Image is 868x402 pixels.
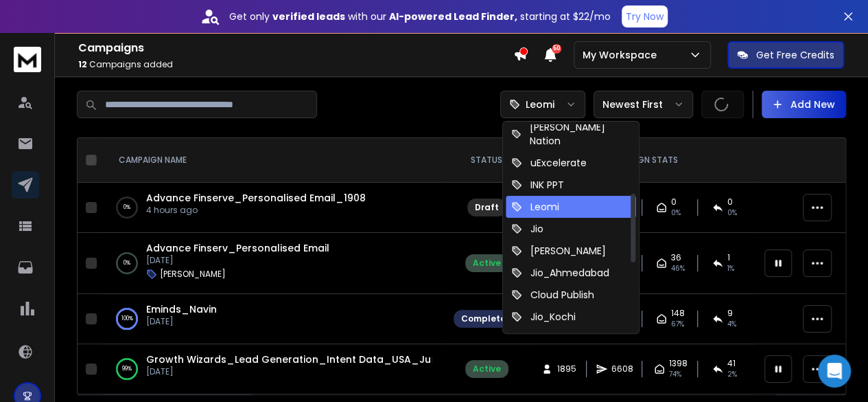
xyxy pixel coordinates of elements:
strong: verified leads [272,10,345,23]
p: Get Free Credits [756,48,834,62]
span: 67 % [671,319,684,330]
span: 41 [727,358,736,369]
div: Jio_Ahmedabad [511,266,609,280]
span: 1895 [556,364,576,375]
a: Advance Finserv_Personalised Email [146,241,329,255]
span: 148 [671,308,685,319]
p: [DATE] [146,366,432,377]
span: 0 [671,197,677,208]
p: Get only with our starting at $22/mo [229,10,611,23]
img: logo [14,47,41,72]
button: Add New [762,91,846,118]
span: 0% [671,208,681,219]
strong: AI-powered Lead Finder, [389,10,517,23]
div: Jio_Kochi [511,310,576,324]
div: [PERSON_NAME] [511,244,606,258]
div: Open Intercom Messenger [818,355,851,388]
p: My Workspace [583,48,662,62]
p: 4 hours ago [146,205,366,216]
button: Get Free Credits [727,41,844,69]
p: 99 % [122,362,132,376]
div: Active [473,364,501,375]
span: 1 % [727,263,734,274]
td: 99%Growth Wizards_Lead Generation_Intent Data_USA_June 2025[DATE] [102,344,445,394]
p: Campaigns added [78,59,513,70]
span: 1398 [669,358,688,369]
p: [DATE] [146,255,329,266]
a: Eminds_Navin [146,302,217,316]
div: Draft [475,202,499,213]
a: Growth Wizards_Lead Generation_Intent Data_USA_June 2025 [146,353,471,366]
span: 50 [552,44,561,54]
a: Advance Finserve_Personalised Email_1908 [146,191,366,205]
div: Completed [461,313,512,324]
div: uExcelerate [511,156,587,170]
span: 36 [671,252,681,263]
p: Leomi [526,98,554,111]
p: [DATE] [146,316,217,327]
span: 9 [727,308,733,319]
th: CAMPAIGN STATS [528,138,756,183]
th: CAMPAIGN NAME [102,138,445,183]
button: Try Now [622,5,668,27]
div: Active [473,258,501,269]
span: 1 [727,252,730,263]
p: 0 % [124,201,130,214]
h1: Campaigns [78,40,513,56]
p: 0 % [124,256,130,270]
td: 100%Eminds_Navin[DATE] [102,294,445,344]
button: Newest First [594,91,693,118]
p: 100 % [121,312,133,326]
div: Leomi [511,200,559,214]
td: 0%Advance Finserve_Personalised Email_19084 hours ago [102,183,445,233]
th: STATUS [445,138,528,183]
div: Cloud Publish [511,288,594,302]
span: 74 % [669,369,681,380]
p: [PERSON_NAME] [160,269,226,280]
span: 0 [727,197,733,208]
div: INK PPT [511,178,564,192]
span: 4 % [727,319,736,330]
span: 12 [78,58,87,70]
div: [PERSON_NAME] Nation [511,120,631,148]
span: 46 % [671,263,685,274]
span: 6608 [611,364,633,375]
td: 0%Advance Finserv_Personalised Email[DATE][PERSON_NAME] [102,233,445,294]
p: Try Now [626,10,664,23]
span: 0% [727,208,737,219]
div: Jio [511,222,543,236]
span: 2 % [727,369,737,380]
